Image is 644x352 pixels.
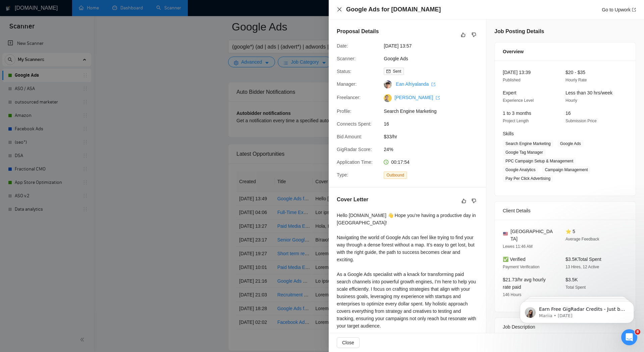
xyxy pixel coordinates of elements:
[337,121,372,127] span: Connects Spent:
[337,7,342,12] span: close
[346,5,441,14] h4: Google Ads for [DOMAIN_NAME]
[472,32,476,38] span: dislike
[503,231,508,236] img: 🇺🇸
[472,198,476,204] span: dislike
[503,70,531,75] span: [DATE] 13:39
[337,27,379,36] h5: Proposal Details
[384,94,392,102] img: c1bSIPfLqc-c-QM-76OE0o6XDEjdpWeKoaV583shvgfPJi0FFRCUKK_4J8nKxfSRVM
[384,42,484,50] span: [DATE] 13:57
[566,285,586,290] span: Total Spent
[337,7,342,12] button: Close
[384,160,388,164] span: clock-circle
[503,140,553,147] span: Search Engine Marketing
[566,70,585,75] span: $20 - $35
[337,69,352,74] span: Status:
[503,257,526,262] span: ✅ Verified
[337,337,360,348] button: Close
[511,228,555,242] span: [GEOGRAPHIC_DATA]
[337,159,373,165] span: Application Time:
[557,140,584,147] span: Google Ads
[337,81,357,87] span: Manager:
[503,111,531,116] span: 1 to 3 months
[384,55,484,62] span: Google Ads
[602,7,636,12] a: Go to Upworkexport
[566,265,599,269] span: 13 Hires, 12 Active
[396,81,435,87] a: Ean Afriyalanda export
[503,277,546,290] span: $21.73/hr avg hourly rate paid
[503,149,546,156] span: Google Tag Manager
[566,257,601,262] span: $3.5K Total Spent
[384,108,484,115] span: Search Engine Marketing
[503,244,533,249] span: Lewes 11:46 AM
[503,90,516,95] span: Expert
[503,98,534,103] span: Experience Level
[393,69,401,74] span: Sent
[503,48,524,55] span: Overview
[337,109,352,114] span: Profile:
[632,8,636,12] span: export
[384,120,484,128] span: 16
[494,27,544,36] h5: Job Posting Details
[431,82,435,86] span: export
[460,197,468,205] button: like
[394,95,440,100] a: [PERSON_NAME] export
[503,131,514,136] span: Skills
[503,157,576,165] span: PPC Campaign Setup & Management
[337,95,361,100] span: Freelancer:
[337,56,356,61] span: Scanner:
[470,197,478,205] button: dislike
[566,111,571,116] span: 16
[384,171,407,179] span: Outbound
[542,166,590,173] span: Campaign Management
[503,265,539,269] span: Payment Verification
[566,237,599,241] span: Average Feedback
[503,292,521,297] span: 146 Hours
[503,175,553,182] span: Pay Per Click Advertising
[566,98,577,103] span: Hourly
[337,134,362,139] span: Bid Amount:
[391,159,410,165] span: 00:17:54
[337,147,372,152] span: GigRadar Score:
[566,78,587,82] span: Hourly Rate
[566,229,575,234] span: ⭐ 5
[503,78,521,82] span: Published
[566,90,612,95] span: Less than 30 hrs/week
[503,318,628,336] div: Job Description
[459,31,467,39] button: like
[436,96,440,100] span: export
[470,31,478,39] button: dislike
[621,329,637,345] iframe: Intercom live chat
[461,32,466,38] span: like
[566,119,597,123] span: Submission Price
[384,133,484,140] span: $33/hr
[566,277,578,282] span: $3.5K
[337,172,348,178] span: Type:
[386,69,390,73] span: mail
[503,166,538,173] span: Google Analytics
[503,119,529,123] span: Project Length
[462,198,466,204] span: like
[384,146,484,153] span: 24%
[635,329,640,335] span: 8
[337,43,348,49] span: Date:
[337,196,368,204] h5: Cover Letter
[510,287,644,334] iframe: Intercom notifications message
[342,339,354,346] span: Close
[503,202,628,220] div: Client Details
